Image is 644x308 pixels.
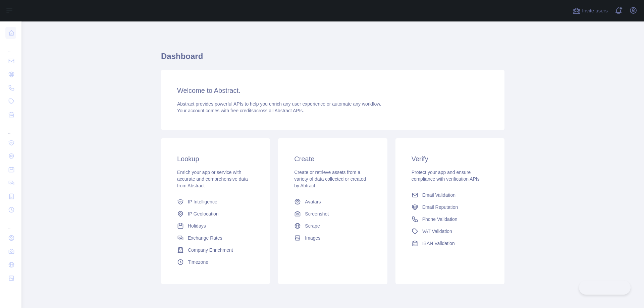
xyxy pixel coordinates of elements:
h3: Lookup [177,154,254,164]
span: Email Reputation [422,204,458,210]
a: IP Intelligence [174,196,257,208]
div: ... [5,40,16,54]
a: Email Reputation [409,201,491,213]
span: Enrich your app or service with accurate and comprehensive data from Abstract [177,170,248,188]
span: Your account comes with across all Abstract APIs. [177,108,304,113]
iframe: Toggle Customer Support [579,281,631,295]
button: Invite users [571,5,609,16]
span: Protect your app and ensure compliance with verification APIs [412,170,480,182]
span: Email Validation [422,192,455,198]
span: VAT Validation [422,228,452,235]
a: IP Geolocation [174,208,257,220]
div: ... [5,122,16,135]
span: Timezone [188,259,208,265]
span: Screenshot [305,210,329,217]
a: Phone Validation [409,213,491,225]
span: Abstract provides powerful APIs to help you enrich any user experience or automate any workflow. [177,101,381,107]
a: Holidays [174,220,257,232]
span: IP Geolocation [188,210,219,217]
a: Avatars [291,196,374,208]
a: VAT Validation [409,225,491,237]
span: Create or retrieve assets from a variety of data collected or created by Abtract [294,170,366,188]
span: Phone Validation [422,216,458,223]
a: Scrape [291,220,374,232]
h1: Dashboard [161,51,504,67]
span: free credits [230,108,254,113]
span: Scrape [305,223,320,229]
h3: Welcome to Abstract. [177,86,488,95]
span: Exchange Rates [188,235,222,241]
a: Company Enrichment [174,244,257,256]
a: Exchange Rates [174,232,257,244]
a: Screenshot [291,208,374,220]
a: Images [291,232,374,244]
span: Images [305,235,320,241]
h3: Verify [412,154,488,164]
div: ... [5,217,16,231]
span: Invite users [582,7,608,15]
span: IP Intelligence [188,198,217,205]
a: IBAN Validation [409,237,491,249]
span: IBAN Validation [422,240,455,247]
span: Company Enrichment [188,247,233,253]
span: Avatars [305,198,321,205]
a: Timezone [174,256,257,268]
span: Holidays [188,223,206,229]
h3: Create [294,154,371,164]
a: Email Validation [409,189,491,201]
